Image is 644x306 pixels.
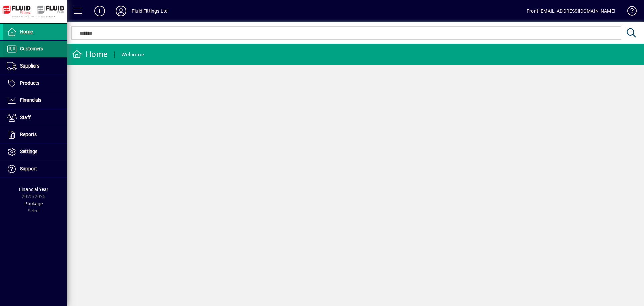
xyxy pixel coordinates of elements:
[20,115,31,120] span: Staff
[527,6,615,16] div: Front [EMAIL_ADDRESS][DOMAIN_NAME]
[3,58,67,75] a: Suppliers
[622,1,636,23] a: Knowledge Base
[132,6,168,16] div: Fluid Fittings Ltd
[89,5,110,17] button: Add
[20,46,43,51] span: Customers
[3,109,67,126] a: Staff
[19,187,48,192] span: Financial Year
[20,132,37,137] span: Reports
[3,92,67,109] a: Financials
[3,75,67,92] a: Products
[110,5,132,17] button: Profile
[3,143,67,160] a: Settings
[20,80,39,86] span: Products
[3,41,67,57] a: Customers
[20,166,37,171] span: Support
[20,63,39,69] span: Suppliers
[20,149,37,154] span: Settings
[3,126,67,143] a: Reports
[20,29,33,34] span: Home
[24,201,43,206] span: Package
[121,49,144,60] div: Welcome
[72,49,108,60] div: Home
[20,97,41,103] span: Financials
[3,161,67,177] a: Support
